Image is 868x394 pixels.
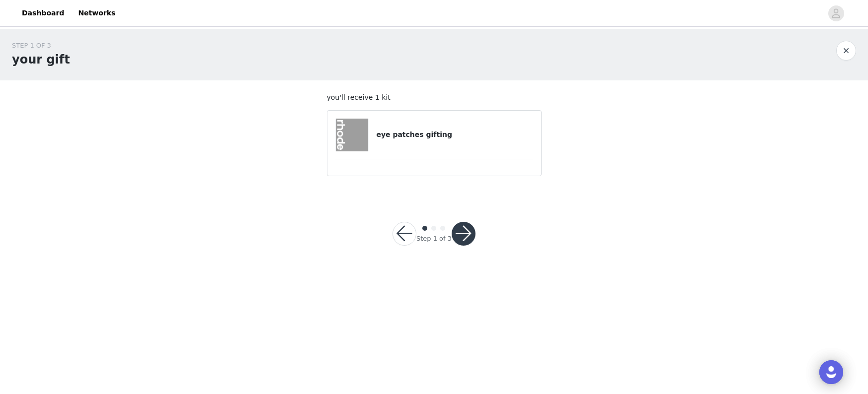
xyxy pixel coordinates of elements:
[831,5,841,21] div: avatar
[327,92,542,103] p: you'll receive 1 kit
[819,360,843,384] div: Open Intercom Messenger
[16,2,70,24] a: Dashboard
[336,119,369,151] img: eye patches gifting
[72,2,121,24] a: Networks
[416,234,452,244] div: Step 1 of 3
[376,130,533,140] h4: eye patches gifting
[12,41,70,51] div: STEP 1 OF 3
[12,51,70,68] h1: your gift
